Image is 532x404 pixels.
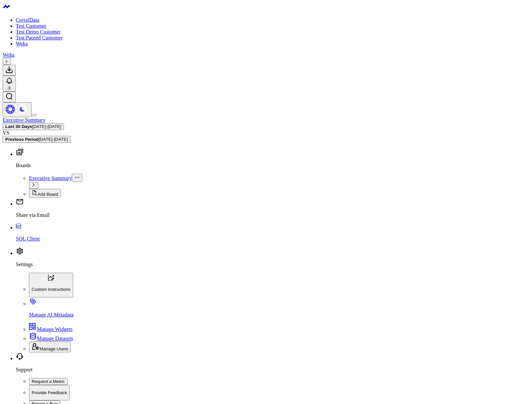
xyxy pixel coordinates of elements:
button: Custom Instructions [29,273,73,297]
span: [DATE] - [DATE] [39,137,68,142]
a: Manage Datasets [29,336,73,341]
p: Manage AI Metadata [29,312,529,318]
a: CorralData [16,17,39,23]
div: VS [3,130,529,136]
button: + [3,58,11,65]
a: Test Customer [16,23,46,29]
span: [DATE] - [DATE] [32,124,61,129]
span: Manage Datasets [37,336,73,341]
p: Support [16,367,529,373]
a: Executive Summary [29,175,72,181]
a: Test Paused Customer [16,35,63,40]
p: Share via Email [16,212,529,218]
a: Executive Summary [3,117,45,123]
button: Last 30 Days[DATE]-[DATE] [3,123,64,130]
span: Manage Users [40,346,68,351]
p: Settings [16,262,529,267]
button: Request a Metric [29,378,68,385]
button: Add Board [29,189,61,198]
button: Previous Period[DATE]-[DATE] [3,136,70,143]
a: Test Demo Customer [16,29,61,35]
span: + [5,59,8,64]
p: SQL Client [16,236,529,242]
button: Manage Users [29,341,71,352]
button: 3 [3,76,16,91]
div: 3 [5,86,13,90]
span: Manage Widgets [37,326,72,332]
b: Last 30 Days [5,124,32,129]
a: SQL Client [16,225,529,242]
b: Previous Period [5,137,39,142]
p: Custom Instructions [32,287,70,292]
p: Boards [16,163,529,168]
a: Manage Widgets [29,326,72,332]
a: Manage AI Metadata [29,301,529,318]
a: Weka [16,41,28,46]
button: Provide Feedback [29,385,70,401]
a: Weka [3,52,14,58]
button: Open search [3,91,16,102]
p: Provide Feedback [32,390,67,395]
